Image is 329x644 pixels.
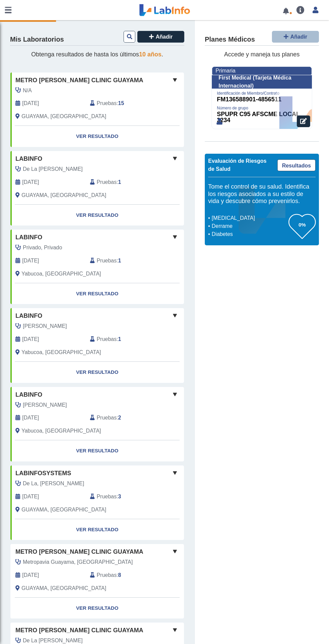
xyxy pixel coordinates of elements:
span: GUAYAMA, PR [21,584,106,592]
b: 1 [118,336,121,342]
span: labinfo [15,311,42,320]
button: Añadir [272,31,319,43]
font: 10 años [139,51,161,58]
span: Privado, Privado [23,244,62,252]
b: 3 [118,494,121,499]
span: Yabucoa, PR [21,348,101,356]
span: Rosado, Jose [23,401,67,409]
span: Yabucoa, PR [21,427,101,435]
font: [MEDICAL_DATA] [212,215,255,221]
font: Planes Médicos [205,36,255,43]
font: Accede y maneja tus planes [224,51,299,58]
font: Añadir [290,34,308,40]
span: 2020-11-12 [22,335,39,343]
a: Ver Resultado [10,440,184,461]
span: Pruebas [97,178,116,186]
b: 1 [118,179,121,185]
span: Metro [PERSON_NAME] Clinic Guayama [15,547,143,556]
a: Ver Resultado [10,205,184,226]
font: . [161,51,163,58]
div: : [85,493,159,501]
span: Pruebas [97,257,116,265]
span: Pruebas [97,99,116,107]
font: Obtenga resultados de hasta los últimos [31,51,139,58]
div: : [85,414,159,422]
span: Diaz, Analid [23,322,67,330]
div: : [85,335,159,343]
font: 0% [298,222,306,228]
font: Tome el control de su salud. Identifica los riesgos asociados a su estilo de vida y descubre cómo... [208,183,309,204]
a: Ver Resultado [10,598,184,619]
span: 2020-11-02 [22,414,39,422]
font: Evaluación de Riesgos de Salud [208,158,267,172]
span: Pruebas [97,571,116,579]
button: Añadir [137,31,184,43]
font: Añadir [156,34,173,40]
font: Derrame [212,223,233,229]
a: Ver Resultado [10,519,184,540]
span: 2020-06-23 [22,493,39,501]
b: 1 [118,258,121,263]
span: labinfo [15,390,42,399]
span: labinfo [15,154,42,163]
b: 15 [118,100,124,106]
span: 2024-05-18 [22,99,39,107]
span: Pruebas [97,335,116,343]
font: Resultados [282,163,311,168]
span: Metro [PERSON_NAME] Clinic Guayama [15,626,143,635]
div: : [85,571,159,579]
span: Pruebas [97,414,116,422]
font: Mis Laboratorios [10,36,64,43]
div: : [85,178,159,186]
span: GUAYAMA, PR [21,506,106,514]
div: : [85,257,159,265]
span: De La, Marynoll [23,480,84,488]
span: Pruebas [97,493,116,501]
div: : [85,99,159,107]
span: GUAYAMA, PR [21,112,106,120]
span: N/A [23,87,32,95]
span: labinfo [15,233,42,242]
a: Ver Resultado [10,283,184,304]
a: Ver Resultado [10,362,184,383]
span: Metropavia Guayama, Laboratori [23,558,133,566]
span: Metro [PERSON_NAME] Clinic Guayama [15,76,143,85]
span: Labinfosystems [15,469,71,478]
span: 2021-06-08 [22,178,39,186]
a: Resultados [277,159,316,171]
b: 8 [118,572,121,578]
font: Primaria [216,68,235,73]
span: De La Paz, Marynoll [23,165,83,173]
font: Diabetes [212,231,233,237]
b: 2 [118,415,121,420]
span: 2021-04-20 [22,257,39,265]
span: GUAYAMA, PR [21,191,106,199]
span: Yabucoa, PR [21,270,101,278]
a: Ver Resultado [10,126,184,147]
span: 2025-08-16 [22,571,39,579]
